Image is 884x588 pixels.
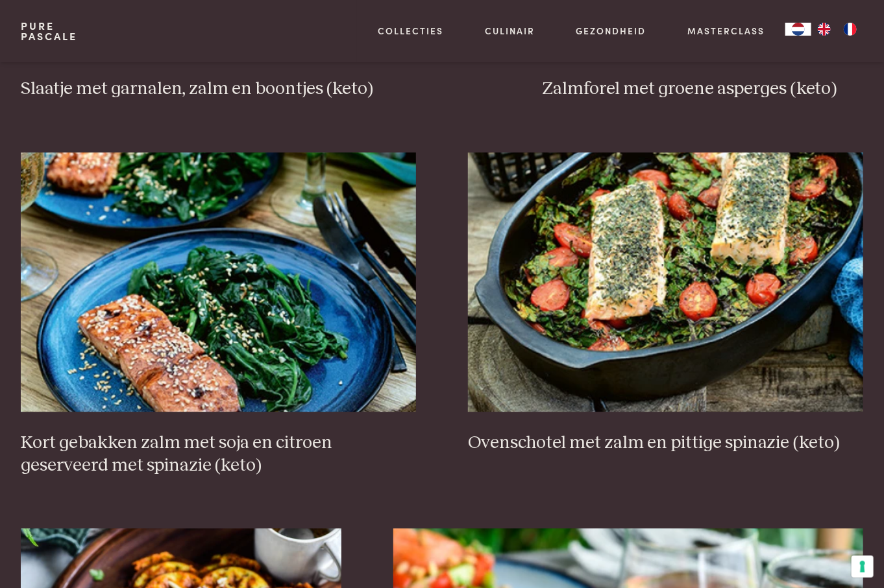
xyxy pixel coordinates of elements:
[785,23,863,36] aside: Language selected: Nederlands
[576,24,646,38] a: Gezondheid
[485,24,535,38] a: Culinair
[21,78,491,100] h3: Slaatje met garnalen, zalm en boontjes (keto)
[468,152,863,454] a: Ovenschotel met zalm en pittige spinazie (keto) Ovenschotel met zalm en pittige spinazie (keto)
[785,23,811,36] div: Language
[21,152,416,412] img: Kort gebakken zalm met soja en citroen geserveerd met spinazie (keto)
[687,24,765,38] a: Masterclass
[21,432,416,476] h3: Kort gebakken zalm met soja en citroen geserveerd met spinazie (keto)
[468,432,863,454] h3: Ovenschotel met zalm en pittige spinazie (keto)
[21,21,77,41] a: PurePascale
[811,23,837,36] a: EN
[811,23,863,36] ul: Language list
[785,23,811,36] a: NL
[852,556,874,578] button: Uw voorkeuren voor toestemming voor trackingtechnologieën
[468,152,863,412] img: Ovenschotel met zalm en pittige spinazie (keto)
[543,78,863,100] h3: Zalmforel met groene asperges (keto)
[837,23,863,36] a: FR
[21,152,416,477] a: Kort gebakken zalm met soja en citroen geserveerd met spinazie (keto) Kort gebakken zalm met soja...
[378,24,443,38] a: Collecties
